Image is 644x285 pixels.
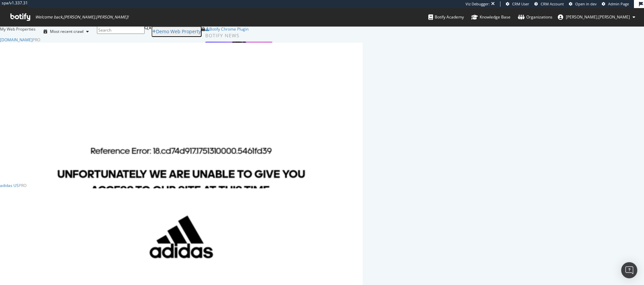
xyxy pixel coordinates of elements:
[621,262,637,278] div: Open Intercom Messenger
[41,26,92,37] button: Most recent crawl
[569,1,597,7] a: Open in dev
[534,1,564,7] a: CRM Account
[428,8,464,26] a: Botify Academy
[205,32,359,39] div: Botify news
[152,29,202,34] a: Demo Web Property
[575,1,597,6] span: Open in dev
[506,1,529,7] a: CRM User
[50,30,84,34] div: Most recent crawl
[466,1,490,7] div: Viz Debugger:
[518,8,552,26] a: Organizations
[552,12,641,22] button: [PERSON_NAME].[PERSON_NAME]
[512,1,529,6] span: CRM User
[33,37,40,43] div: Pro
[518,14,552,20] div: Organizations
[566,14,630,20] span: dave.coppedge
[19,183,26,188] div: Pro
[97,26,145,34] input: Search
[602,1,629,7] a: Admin Page
[428,14,464,20] div: Botify Academy
[541,1,564,6] span: CRM Account
[209,26,249,32] div: Botify Chrome Plugin
[471,14,511,20] div: Knowledge Base
[608,1,629,6] span: Admin Page
[205,26,249,32] a: Botify Chrome Plugin
[35,14,128,20] span: Welcome back, [PERSON_NAME].[PERSON_NAME] !
[152,26,202,37] button: Demo Web Property
[471,8,511,26] a: Knowledge Base
[156,28,201,35] div: Demo Web Property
